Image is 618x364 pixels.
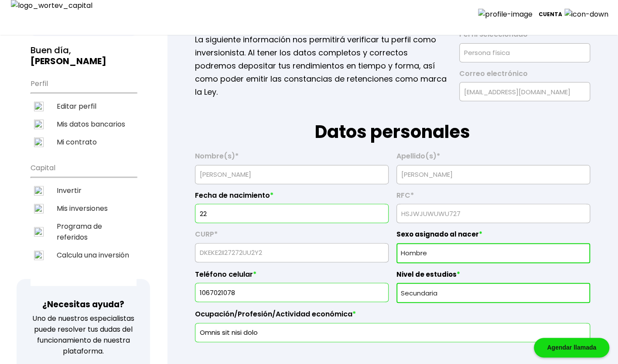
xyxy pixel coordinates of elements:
b: [PERSON_NAME] [31,55,106,67]
input: 18 caracteres [199,244,385,262]
h1: Datos personales [195,101,590,145]
a: Programa de referidos [31,217,137,246]
a: Editar perfil [31,97,137,115]
p: Cuenta [539,8,562,21]
ul: Perfil [31,74,137,151]
img: profile-image [478,9,539,20]
input: 10 dígitos [199,283,385,302]
a: Invertir [31,182,137,199]
input: 13 caracteres [400,204,586,223]
img: datos-icon.svg [34,120,44,129]
a: Mis inversiones [31,199,137,217]
img: editar-icon.svg [34,102,44,111]
p: Uno de nuestros especialistas puede resolver tus dudas del funcionamiento de nuestra plataforma. [28,313,139,357]
img: calculadora-icon.svg [34,251,44,260]
img: inversiones-icon.svg [34,204,44,213]
label: Nivel de estudios [396,270,590,283]
img: invertir-icon.svg [34,186,44,196]
a: Mis datos bancarios [31,115,137,133]
label: RFC [396,191,590,204]
h3: Buen día, [31,45,137,67]
a: Calcula una inversión [31,246,137,264]
a: Mi contrato [31,133,137,151]
label: Sexo asignado al nacer [396,230,590,243]
label: Correo electrónico [459,69,590,82]
label: Fecha de nacimiento [195,191,389,204]
input: DD/MM/AAAA [199,204,385,223]
label: Teléfono celular [195,270,389,283]
img: recomiendanos-icon.svg [34,227,44,237]
label: Apellido(s) [396,152,590,165]
div: Agendar llamada [534,338,609,357]
label: Perfil seleccionado [459,30,590,43]
label: CURP [195,230,389,243]
h3: ¿Necesitas ayuda? [42,298,124,311]
img: contrato-icon.svg [34,137,44,147]
p: La siguiente información nos permitirá verificar tu perfil como inversionista. Al tener los datos... [195,33,447,99]
ul: Capital [31,158,137,286]
label: Nombre(s) [195,152,389,165]
img: icon-down [562,9,615,20]
label: Ocupación/Profesión/Actividad económica [195,310,590,323]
